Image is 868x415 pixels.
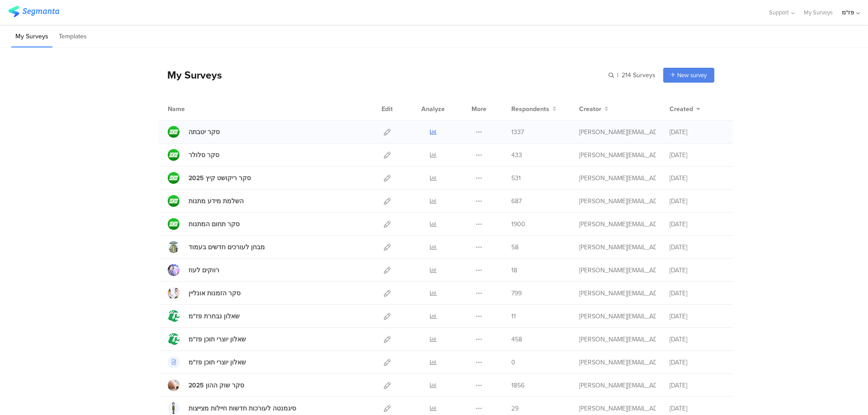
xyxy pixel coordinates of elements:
div: ron@pazam.mobi [579,173,656,183]
div: סיגמנטה לעורכות חדשות חיילות מצייצות [189,404,296,413]
span: 458 [511,335,522,344]
a: סיגמנטה לעורכות חדשות חיילות מצייצות [168,402,296,414]
div: ron@pazam.mobi [579,150,656,160]
a: השלמת מידע מתנות [168,195,244,207]
div: ron@pazam.mobi [579,381,656,390]
a: שאלון נבחרת פז"מ [168,310,240,322]
a: סקר סלולר [168,149,219,161]
div: סקר יטבתה [189,127,220,137]
span: 1337 [511,127,524,137]
div: שאלון נבחרת פז"מ [189,312,240,321]
div: My Surveys [158,67,222,83]
div: [DATE] [670,196,724,206]
div: סקר תחום המתנות [189,219,240,229]
span: 11 [511,312,516,321]
div: [DATE] [670,381,724,390]
div: [DATE] [670,289,724,298]
div: [DATE] [670,312,724,321]
span: 29 [511,404,519,413]
div: [DATE] [670,335,724,344]
div: ron@pazam.mobi [579,404,656,413]
span: 799 [511,289,522,298]
button: Respondents [511,104,557,114]
div: ron@pazam.mobi [579,219,656,229]
div: ron@pazam.mobi [579,335,656,344]
div: Name [168,104,222,114]
div: סקר סלולר [189,150,219,160]
div: [DATE] [670,242,724,252]
div: [DATE] [670,266,724,275]
span: 433 [511,150,522,160]
div: ron@pazam.mobi [579,127,656,137]
span: 1900 [511,219,525,229]
div: שאלון יוצרי תוכן פז"מ [189,358,246,367]
div: More [469,98,489,120]
div: ron@pazam.mobi [579,358,656,367]
div: סקר שוק ההון 2025 [189,381,244,390]
div: ron@pazam.mobi [579,196,656,206]
a: רווקים לעוז [168,264,219,276]
span: Created [670,104,693,114]
div: פז"מ [842,8,854,17]
span: Creator [579,104,601,114]
div: השלמת מידע מתנות [189,196,244,206]
a: סקר ריקושט קיץ 2025 [168,172,251,184]
a: שאלון יוצרי תוכן פז"מ [168,356,246,368]
div: [DATE] [670,219,724,229]
span: Respondents [511,104,549,114]
a: שאלון יוצרי תוכן פז"מ [168,333,246,345]
div: ron@pazam.mobi [579,289,656,298]
div: Analyze [420,98,447,120]
span: Support [769,8,789,17]
span: New survey [677,71,707,79]
div: סקר ריקושט קיץ 2025 [189,173,251,183]
a: סקר יטבתה [168,126,220,138]
div: Edit [377,98,397,120]
div: שאלון יוצרי תוכן פז"מ [189,335,246,344]
div: ron@pazam.mobi [579,266,656,275]
div: [DATE] [670,127,724,137]
span: 58 [511,242,519,252]
span: 531 [511,173,521,183]
img: segmanta logo [8,6,59,17]
span: 0 [511,358,515,367]
div: מבחן לעורכים חדשים בעמוד [189,242,265,252]
li: Templates [55,26,91,47]
div: רווקים לעוז [189,266,219,275]
div: [DATE] [670,358,724,367]
div: ron@pazam.mobi [579,312,656,321]
a: מבחן לעורכים חדשים בעמוד [168,241,265,253]
span: 687 [511,196,522,206]
span: 1856 [511,381,524,390]
div: [DATE] [670,404,724,413]
div: [DATE] [670,173,724,183]
button: Creator [579,104,609,114]
div: סקר הזמנות אונליין [189,289,241,298]
a: סקר תחום המתנות [168,218,240,230]
div: ron@pazam.mobi [579,242,656,252]
span: 18 [511,266,517,275]
span: | [616,70,620,80]
a: סקר הזמנות אונליין [168,287,241,299]
li: My Surveys [11,26,52,47]
button: Created [670,104,700,114]
a: סקר שוק ההון 2025 [168,379,244,391]
span: 214 Surveys [622,70,656,80]
div: [DATE] [670,150,724,160]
